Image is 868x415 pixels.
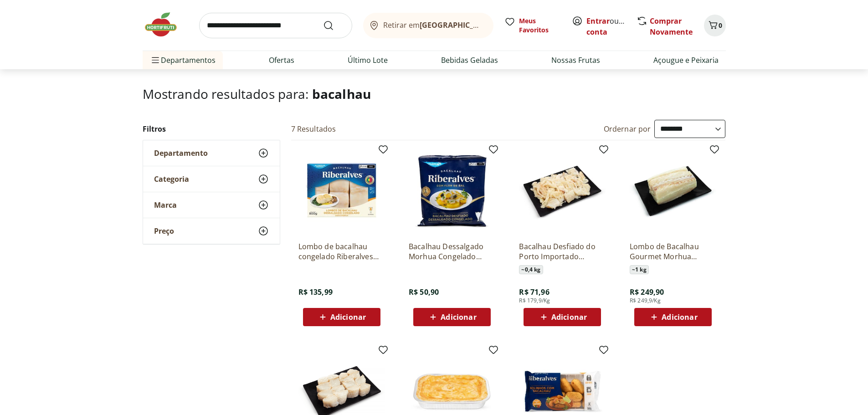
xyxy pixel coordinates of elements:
span: R$ 71,96 [519,287,549,297]
b: [GEOGRAPHIC_DATA]/[GEOGRAPHIC_DATA] [420,20,573,30]
button: Adicionar [634,308,712,326]
button: Menu [150,49,161,71]
button: Preço [143,218,280,244]
span: Marca [154,200,177,210]
span: Departamento [154,149,208,158]
img: Lombo de Bacalhau Gourmet Morhua Unidade [630,148,716,234]
span: Departamentos [150,49,216,71]
h1: Mostrando resultados para: [143,87,726,101]
a: Lombo de bacalhau congelado Riberalves 800g [298,241,385,261]
a: Açougue e Peixaria [653,55,719,66]
a: Criar conta [586,16,637,37]
button: Retirar em[GEOGRAPHIC_DATA]/[GEOGRAPHIC_DATA] [363,13,493,38]
a: Meus Favoritos [504,16,561,35]
span: Adicionar [441,313,476,321]
label: Ordernar por [604,124,651,134]
a: Ofertas [269,55,294,66]
span: Adicionar [551,313,587,321]
a: Nossas Frutas [551,55,600,66]
span: ~ 1 kg [630,265,649,274]
img: Hortifruti [143,11,188,38]
span: Retirar em [383,21,484,29]
span: Categoria [154,174,189,184]
button: Adicionar [303,308,380,326]
button: Carrinho [704,15,726,36]
img: Bacalhau Desfiado do Porto Importado Morhua Unidade [519,148,606,234]
button: Submit Search [323,20,345,31]
span: Meus Favoritos [519,16,561,35]
a: Comprar Novamente [650,16,693,37]
span: ~ 0,4 kg [519,265,543,274]
h2: 7 Resultados [291,124,336,134]
button: Adicionar [413,308,491,326]
span: ou [586,15,627,37]
span: R$ 50,90 [409,287,439,297]
span: 0 [719,21,722,30]
span: R$ 179,9/Kg [519,297,550,304]
img: Lombo de bacalhau congelado Riberalves 800g [298,148,385,234]
h2: Filtros [143,120,280,138]
a: Lombo de Bacalhau Gourmet Morhua Unidade [630,241,716,261]
a: Bacalhau Desfiado do Porto Importado Morhua Unidade [519,241,606,261]
a: Entrar [586,16,610,26]
button: Adicionar [524,308,601,326]
button: Marca [143,192,280,218]
a: Último Lote [348,55,388,66]
span: bacalhau [312,85,371,102]
span: R$ 249,90 [630,287,664,297]
button: Departamento [143,140,280,166]
button: Categoria [143,166,280,192]
input: search [199,13,352,38]
span: R$ 249,9/Kg [630,297,661,304]
a: Bebidas Geladas [441,55,498,66]
img: Bacalhau Dessalgado Morhua Congelado Riberalves 400G [409,148,495,234]
span: Adicionar [662,313,697,321]
span: R$ 135,99 [298,287,333,297]
span: Preço [154,226,174,236]
a: Bacalhau Dessalgado Morhua Congelado Riberalves 400G [409,241,495,261]
span: Adicionar [330,313,366,321]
